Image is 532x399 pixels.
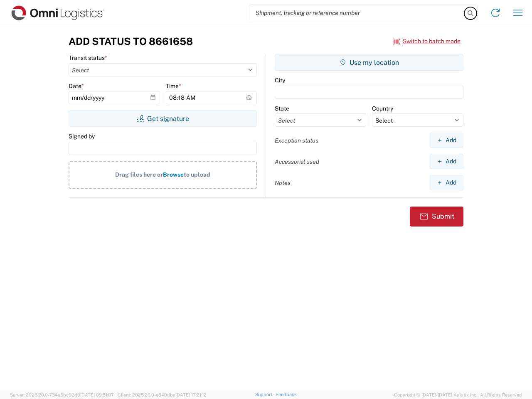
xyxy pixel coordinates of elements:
[118,392,207,397] span: Client: 2025.20.0-e640dba
[69,35,193,47] h3: Add Status to 8661658
[275,105,289,112] label: State
[275,158,319,165] label: Accessorial used
[275,179,291,187] label: Notes
[275,137,318,144] label: Exception status
[393,34,461,48] button: Switch to batch mode
[69,54,107,62] label: Transit status
[275,76,285,84] label: City
[10,392,114,397] span: Server: 2025.20.0-734e5bc92d9
[184,171,210,178] span: to upload
[163,171,184,178] span: Browse
[372,105,393,112] label: Country
[166,82,181,90] label: Time
[249,5,465,21] input: Shipment, tracking or reference number
[430,154,463,169] button: Add
[80,392,114,397] span: [DATE] 09:51:07
[255,392,276,397] a: Support
[276,392,297,397] a: Feedback
[430,133,463,148] button: Add
[275,54,463,71] button: Use my location
[69,82,84,90] label: Date
[394,391,522,399] span: Copyright © [DATE]-[DATE] Agistix Inc., All Rights Reserved
[430,175,463,190] button: Add
[69,110,257,127] button: Get signature
[175,392,207,397] span: [DATE] 17:21:12
[115,171,163,178] span: Drag files here or
[410,207,463,227] button: Submit
[69,133,95,140] label: Signed by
